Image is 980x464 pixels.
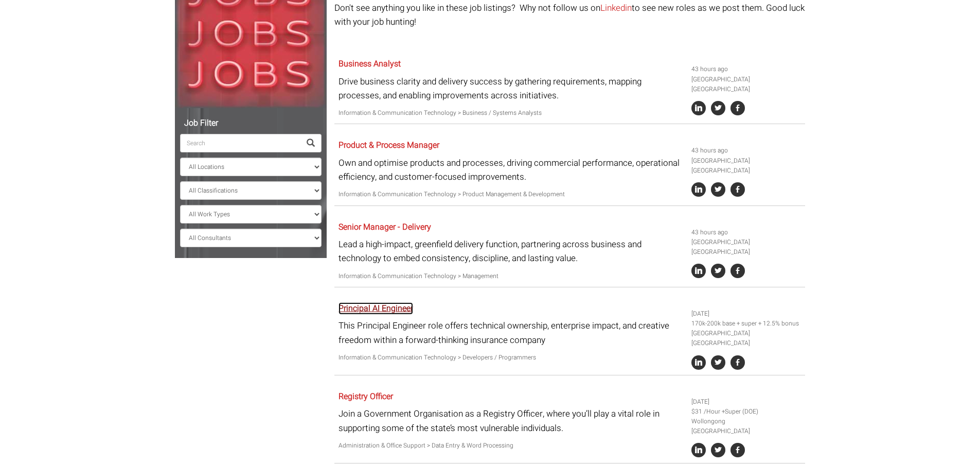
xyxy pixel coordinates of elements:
li: 43 hours ago [691,146,801,156]
li: [GEOGRAPHIC_DATA] [GEOGRAPHIC_DATA] [691,329,801,348]
h5: Job Filter [180,119,322,128]
p: Own and optimise products and processes, driving commercial performance, operational efficiency, ... [338,156,684,184]
p: Join a Government Organisation as a Registry Officer, where you’ll play a vital role in supportin... [338,407,684,435]
a: Linkedin [600,2,632,14]
li: 43 hours ago [691,228,801,237]
a: Principal AI Engineer [338,302,413,315]
p: Administration & Office Support > Data Entry & Word Processing [338,441,684,451]
a: Business Analyst [338,58,401,70]
p: Information & Communication Technology > Developers / Programmers [338,353,684,363]
li: $31 /Hour +Super (DOE) [691,407,801,417]
a: Senior Manager - Delivery [338,221,431,233]
a: Registry Officer [338,390,393,403]
li: 43 hours ago [691,64,801,74]
li: [GEOGRAPHIC_DATA] [GEOGRAPHIC_DATA] [691,237,801,257]
li: [DATE] [691,397,801,407]
p: Lead a high-impact, greenfield delivery function, partnering across business and technology to em... [338,237,684,265]
p: Information & Communication Technology > Product Management & Development [338,190,684,199]
p: Drive business clarity and delivery success by gathering requirements, mapping processes, and ena... [338,75,684,102]
p: Information & Communication Technology > Business / Systems Analysts [338,108,684,118]
li: 170k-200k base + super + 12.5% bonus [691,319,801,329]
li: [GEOGRAPHIC_DATA] [GEOGRAPHIC_DATA] [691,156,801,176]
li: [GEOGRAPHIC_DATA] [GEOGRAPHIC_DATA] [691,75,801,94]
li: Wollongong [GEOGRAPHIC_DATA] [691,417,801,436]
p: This Principal Engineer role offers technical ownership, enterprise impact, and creative freedom ... [338,319,684,347]
li: [DATE] [691,309,801,319]
input: Search [180,134,300,152]
a: Product & Process Manager [338,139,439,151]
p: Information & Communication Technology > Management [338,271,684,281]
